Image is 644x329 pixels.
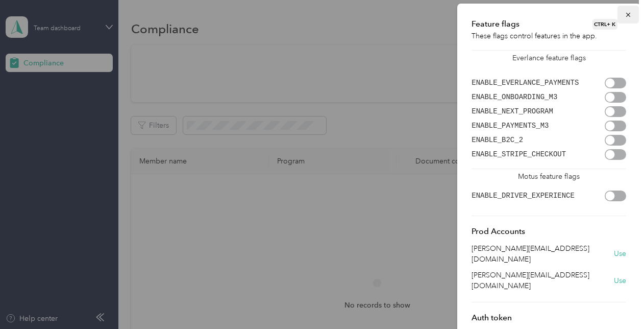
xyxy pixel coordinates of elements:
code: ENABLE_STRIPE_CHECKOUT [472,150,566,158]
iframe: Everlance-gr Chat Button Frame [587,272,644,329]
p: [PERSON_NAME][EMAIL_ADDRESS][DOMAIN_NAME] [472,243,614,265]
code: ENABLE_EVERLANCE_PAYMENTS [472,79,579,87]
span: CTRL + K [592,19,617,30]
button: Use [614,248,626,259]
p: Motus feature flags [472,169,626,182]
code: ENABLE_NEXT_PROGRAM [472,107,553,115]
p: [PERSON_NAME][EMAIL_ADDRESS][DOMAIN_NAME] [472,270,614,291]
span: Feature flags [472,18,519,31]
code: ENABLE_DRIVER_EXPERIENCE [472,192,575,200]
span: Auth token [472,313,512,322]
p: Everlance feature flags [472,51,626,63]
code: ENABLE_B2C_2 [472,136,523,144]
span: Prod Accounts [472,226,525,236]
code: ENABLE_ONBOARDING_M3 [472,93,557,101]
code: ENABLE_PAYMENTS_M3 [472,122,549,130]
p: These flags control features in the app. [472,31,626,41]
